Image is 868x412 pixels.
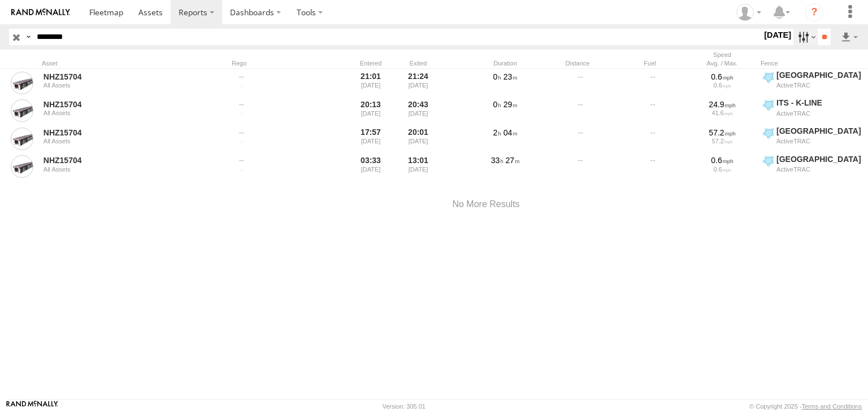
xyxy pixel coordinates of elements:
[793,29,818,45] label: Search Filter Options
[349,126,392,152] div: 17:57 [DATE]
[690,128,754,138] div: 57.2
[762,29,793,41] label: [DATE]
[349,70,392,96] div: 21:01 [DATE]
[42,59,200,67] div: Asset
[232,59,345,67] div: Rego
[504,100,518,109] span: 29
[397,70,440,96] div: 21:24 [DATE]
[690,99,754,109] div: 24.9
[690,155,754,165] div: 0.6
[506,156,520,165] span: 27
[383,403,426,410] div: Version: 305.01
[749,403,862,410] div: © Copyright 2025 -
[397,98,440,124] div: 20:43 [DATE]
[504,72,518,81] span: 23
[44,138,198,144] div: All Assets
[397,59,440,67] div: Exited
[44,128,198,138] a: NHZ15704
[802,403,862,410] a: Terms and Conditions
[349,154,392,180] div: 03:33 [DATE]
[690,138,754,144] div: 57.2
[397,126,440,152] div: 20:01 [DATE]
[397,154,440,180] div: 13:01 [DATE]
[44,82,198,89] div: All Assets
[44,155,198,165] a: NHZ15704
[44,166,198,173] div: All Assets
[44,72,198,82] a: NHZ15704
[616,59,684,67] div: Fuel
[732,4,765,21] div: Zulema McIntosch
[690,82,754,89] div: 0.6
[349,98,392,124] div: 20:13 [DATE]
[11,8,70,16] img: rand-logo.svg
[6,401,58,412] a: Visit our Website
[504,128,518,137] span: 04
[690,109,754,116] div: 41.6
[690,166,754,173] div: 0.6
[805,3,823,21] i: ?
[493,72,501,81] span: 0
[491,156,504,165] span: 33
[690,72,754,82] div: 0.6
[493,100,501,109] span: 0
[349,59,392,67] div: Entered
[24,29,33,45] label: Search Query
[471,59,539,67] div: Duration
[44,109,198,116] div: All Assets
[493,128,501,137] span: 2
[840,29,859,45] label: Export results as...
[44,99,198,109] a: NHZ15704
[544,59,611,67] div: Distance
